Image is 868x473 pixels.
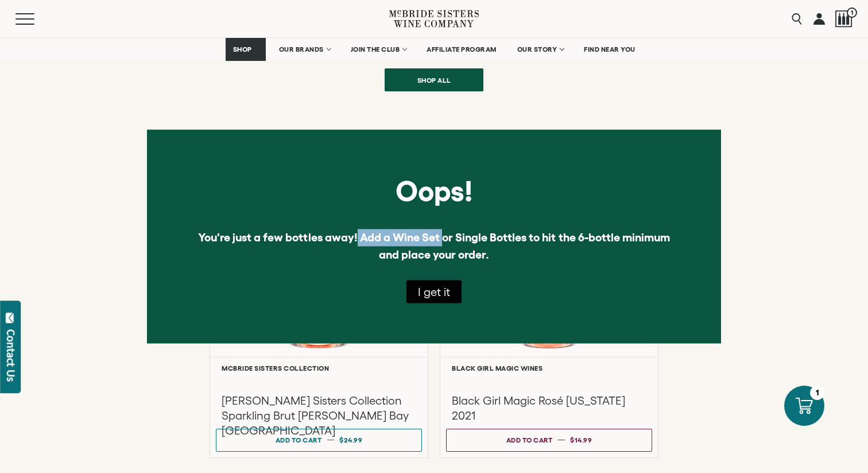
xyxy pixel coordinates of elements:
div: Add to cart [276,432,322,448]
a: AFFILIATE PROGRAM [419,38,504,61]
a: OUR STORY [510,38,571,61]
a: FIND NEAR YOU [576,38,643,61]
a: SHOP [226,38,266,61]
div: Contact Us [5,329,17,382]
span: JOIN THE CLUB [351,45,400,53]
li: You're just a few bottles away! Add a Wine Set or Single Bottles to hit the 6-bottle minimum and ... [187,229,681,263]
h3: Black Girl Magic Rosé [US_STATE] 2021 [452,393,646,423]
span: $24.99 [339,436,362,444]
h6: McBride Sisters Collection [222,364,416,372]
div: Add to cart [506,432,553,448]
span: OUR BRANDS [279,45,324,53]
h6: Black Girl Magic Wines [452,364,646,372]
a: JOIN THE CLUB [343,38,414,61]
span: Shop all [397,69,471,91]
span: FIND NEAR YOU [584,45,635,53]
span: 1 [847,7,857,18]
span: AFFILIATE PROGRAM [427,45,497,53]
button: Mobile Menu Trigger [15,13,57,25]
span: OUR STORY [517,45,557,53]
button: I get it [406,280,462,303]
h3: [PERSON_NAME] Sisters Collection Sparkling Brut [PERSON_NAME] Bay [GEOGRAPHIC_DATA] [222,393,416,438]
a: OUR BRANDS [272,38,338,61]
span: $14.99 [570,436,592,444]
div: 1 [810,386,824,400]
a: Shop all [385,68,483,91]
div: Oops! [187,170,681,212]
span: SHOP [233,45,253,53]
